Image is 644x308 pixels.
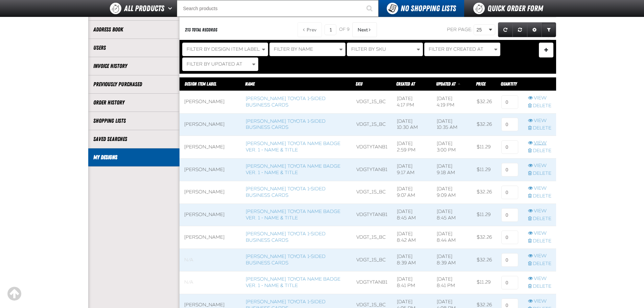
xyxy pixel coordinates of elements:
[352,159,392,181] td: VDGTYTANB1
[432,113,472,136] td: [DATE] 10:35 AM
[392,226,432,249] td: [DATE] 8:42 AM
[245,81,255,87] a: Name
[523,77,556,91] th: Row actions
[246,231,326,243] a: [PERSON_NAME] Toyota 1-sided Business Cards
[472,91,497,113] td: $32.26
[432,271,472,294] td: [DATE] 8:41 PM
[246,186,326,198] a: [PERSON_NAME] Toyota 1-sided Business Cards
[180,91,241,113] td: [PERSON_NAME]
[182,57,258,71] button: Filter By Updated At
[392,249,432,271] td: [DATE] 8:39 AM
[392,159,432,181] td: [DATE] 9:17 AM
[472,159,497,181] td: $11.29
[528,103,551,109] a: Delete row action
[528,140,551,146] a: View row action
[528,276,551,282] a: View row action
[7,286,22,301] div: Scroll to the top
[424,43,500,56] button: Filter By Created At
[472,181,497,204] td: $32.26
[352,249,392,271] td: VDGT_1S_BC
[472,271,497,294] td: $11.29
[246,254,326,266] a: [PERSON_NAME] Toyota 1-sided Business Cards
[180,249,241,271] td: Blank
[269,43,345,56] button: Filter By Name
[352,91,392,113] td: VDGT_1S_BC
[356,81,362,87] a: SKU
[528,118,551,124] a: View row action
[352,113,392,136] td: VDGT_1S_BC
[501,276,518,289] input: 0
[180,136,241,159] td: [PERSON_NAME]
[180,226,241,249] td: [PERSON_NAME]
[93,117,174,125] a: Shopping Lists
[528,193,551,199] a: Delete row action
[527,22,542,37] a: Expand or Collapse Grid Settings
[528,163,551,169] a: View row action
[246,163,340,175] a: [PERSON_NAME] Toyota Name Badge Ver. 1 - Name & Title
[401,4,456,13] span: No Shopping Lists
[528,125,551,132] a: Delete row action
[432,159,472,181] td: [DATE] 9:18 AM
[528,148,551,154] a: Delete row action
[539,43,553,57] button: Expand or Collapse Filter Management drop-down
[182,43,268,56] button: Filter By Design Item Label
[347,43,423,56] button: Filter By SKU
[501,140,518,154] input: 0
[501,253,518,267] input: 0
[501,81,517,87] span: Quantity
[352,22,377,37] button: Next Page
[352,181,392,204] td: VDGT_1S_BC
[358,27,368,32] span: Next Page
[246,118,326,131] a: [PERSON_NAME] Toyota 1-sided Business Cards
[472,136,497,159] td: $11.29
[93,153,174,161] a: My Designs
[542,22,556,37] a: Expand or Collapse Grid Filters
[432,226,472,249] td: [DATE] 8:44 AM
[325,24,336,35] input: Current page number
[180,271,241,294] td: Blank
[339,27,350,33] span: of 9
[432,204,472,226] td: [DATE] 8:45 AM
[501,118,518,131] input: 0
[528,238,551,244] a: Delete row action
[180,181,241,204] td: [PERSON_NAME]
[392,91,432,113] td: [DATE] 4:17 PM
[528,283,551,290] a: Delete row action
[528,298,551,305] a: View row action
[93,80,174,88] a: Previously Purchased
[432,249,472,271] td: [DATE] 8:39 AM
[246,276,340,288] a: [PERSON_NAME] Toyota Name Badge Ver. 1 - Name & Title
[472,204,497,226] td: $11.29
[432,181,472,204] td: [DATE] 9:09 AM
[352,271,392,294] td: VDGTYTANB1
[93,62,174,70] a: Invoice History
[528,253,551,259] a: View row action
[187,46,260,52] span: Filter By Design Item Label
[436,81,455,87] span: Updated At
[352,204,392,226] td: VDGTYTANB1
[472,249,497,271] td: $32.26
[528,208,551,214] a: View row action
[501,163,518,176] input: 0
[544,50,548,52] span: Manage Filters
[501,231,518,244] input: 0
[396,81,415,87] a: Created At
[352,136,392,159] td: VDGTYTANB1
[432,91,472,113] td: [DATE] 4:19 PM
[180,204,241,226] td: [PERSON_NAME]
[392,136,432,159] td: [DATE] 2:59 PM
[501,186,518,199] input: 0
[528,170,551,177] a: Delete row action
[392,113,432,136] td: [DATE] 10:30 AM
[185,27,217,33] div: 213 total records
[185,81,216,87] a: Design Item Label
[429,46,483,52] span: Filter By Created At
[124,2,164,15] span: All Products
[432,136,472,159] td: [DATE] 3:00 PM
[436,81,456,87] a: Updated At
[477,26,487,33] span: 25
[93,44,174,52] a: Users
